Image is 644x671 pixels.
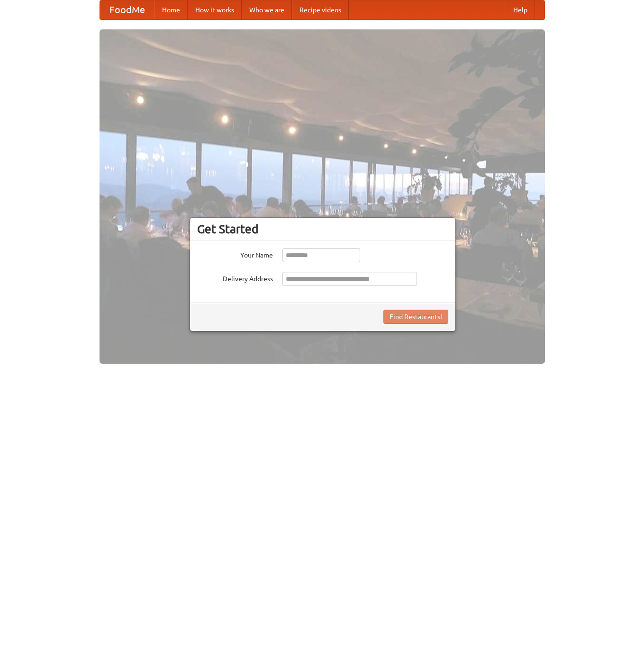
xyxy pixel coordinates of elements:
[506,0,535,19] a: Help
[197,272,273,284] label: Delivery Address
[188,0,242,19] a: How it works
[197,248,273,260] label: Your Name
[242,0,292,19] a: Who we are
[197,222,448,236] h3: Get Started
[154,0,188,19] a: Home
[292,0,349,19] a: Recipe videos
[100,0,154,19] a: FoodMe
[383,310,448,324] button: Find Restaurants!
